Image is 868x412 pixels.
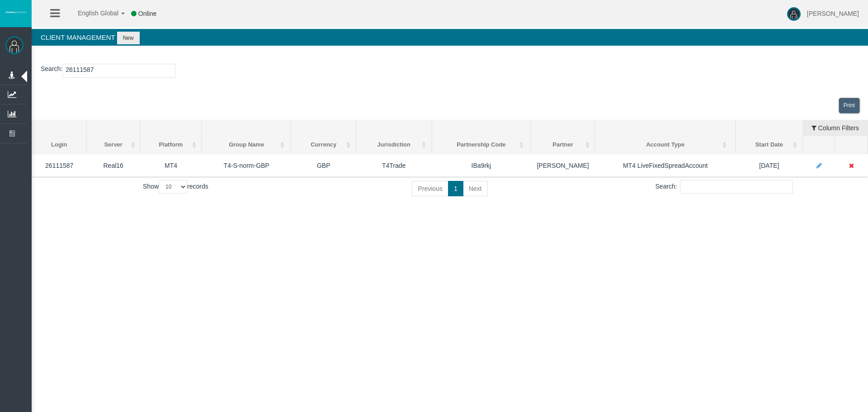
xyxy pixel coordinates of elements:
[463,181,488,196] a: Next
[356,154,432,177] td: T4Trade
[138,10,156,17] span: Online
[807,10,859,17] span: [PERSON_NAME]
[412,181,448,196] a: Previous
[117,32,140,44] button: New
[5,10,27,14] img: logo.svg
[86,154,140,177] td: Real16
[448,181,463,196] a: 1
[202,154,291,177] td: T4-S-norm-GBP
[844,102,855,109] span: Print
[531,136,595,154] th: Partner: activate to sort column ascending
[41,33,115,41] span: Client Management
[140,136,202,154] th: Platform: activate to sort column ascending
[41,64,859,78] p: :
[595,136,736,154] th: Account Type: activate to sort column ascending
[66,9,118,17] span: English Global
[86,136,140,154] th: Server: activate to sort column ascending
[849,162,854,169] i: Move client to direct
[595,154,736,177] td: MT4 LiveFixedSpreadAccount
[787,7,801,21] img: user-image
[32,136,87,154] th: Login: activate to sort column descending
[680,180,793,194] input: Search:
[736,136,803,154] th: Start Date: activate to sort column ascending
[202,136,291,154] th: Group Name: activate to sort column ascending
[803,120,867,136] button: Column Filters
[818,118,859,132] span: Column Filters
[291,154,356,177] td: GBP
[432,136,531,154] th: Partnership Code: activate to sort column ascending
[291,136,356,154] th: Currency: activate to sort column ascending
[32,154,87,177] td: 26111587
[143,180,208,194] label: Show records
[356,136,432,154] th: Jurisdiction: activate to sort column ascending
[656,180,793,194] label: Search:
[839,98,860,114] a: View print view
[531,154,595,177] td: [PERSON_NAME]
[159,180,187,194] select: Showrecords
[41,64,61,74] label: Search
[736,154,803,177] td: [DATE]
[140,154,202,177] td: MT4
[432,154,531,177] td: IBa9rkj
